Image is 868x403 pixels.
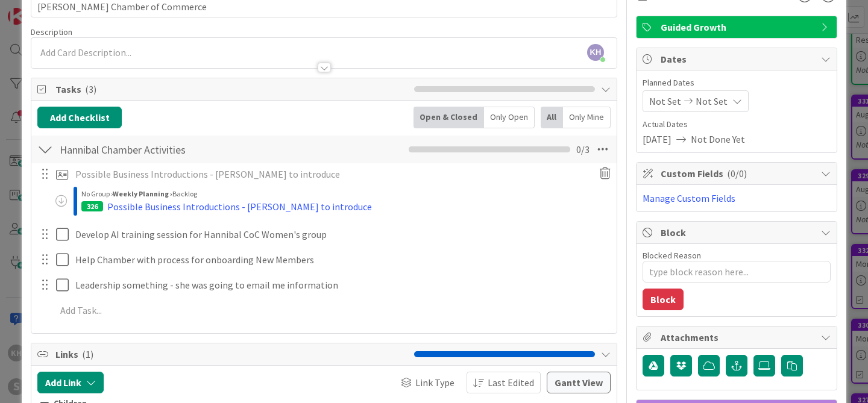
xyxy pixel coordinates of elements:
[727,167,747,180] span: ( 0/0 )
[107,199,372,214] div: Possible Business Introductions - [PERSON_NAME] to introduce
[691,132,745,146] span: Not Done Yet
[415,375,454,390] span: Link Type
[414,107,484,128] div: Open & Closed
[643,289,684,310] button: Block
[643,250,701,261] label: Blocked Reason
[75,253,608,267] p: Help Chamber with process for onboarding New Members
[661,166,815,181] span: Custom Fields
[75,228,608,242] p: Develop AI training session for Hannibal CoC Women's group
[488,375,534,390] span: Last Edited
[661,225,815,240] span: Block
[85,83,96,95] span: ( 3 )
[467,372,541,393] button: Last Edited
[643,132,671,146] span: [DATE]
[576,142,590,157] span: 0 / 3
[81,201,103,211] div: 326
[661,52,815,66] span: Dates
[661,330,815,345] span: Attachments
[587,44,604,61] span: KH
[55,139,302,160] input: Add Checklist...
[113,189,172,198] b: Weekly Planning ›
[541,107,563,128] div: All
[661,20,815,34] span: Guided Growth
[547,372,611,393] button: Gantt View
[643,118,831,131] span: Actual Dates
[82,348,93,360] span: ( 1 )
[696,94,728,108] span: Not Set
[643,192,735,204] a: Manage Custom Fields
[55,347,408,361] span: Links
[649,94,681,108] span: Not Set
[37,107,122,128] button: Add Checklist
[643,77,831,89] span: Planned Dates
[37,372,104,393] button: Add Link
[55,82,408,96] span: Tasks
[484,107,535,128] div: Only Open
[563,107,611,128] div: Only Mine
[31,27,72,37] span: Description
[81,189,113,198] span: No Group ›
[172,189,197,198] span: Backlog
[75,278,608,292] p: Leadership something - she was going to email me information
[75,167,587,181] p: Possible Business Introductions - [PERSON_NAME] to introduce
